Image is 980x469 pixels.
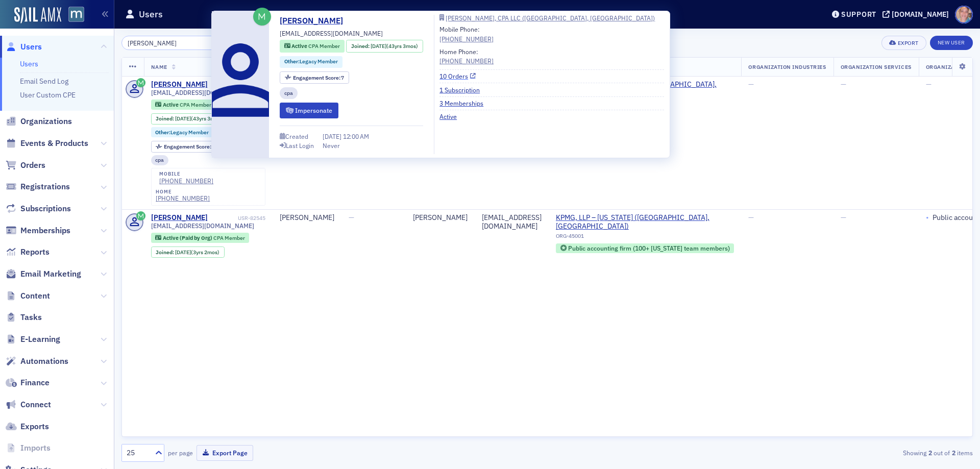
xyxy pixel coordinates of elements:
[175,115,191,122] span: [DATE]
[155,129,170,136] span: Other :
[343,132,369,140] span: 12:00 AM
[280,40,345,53] div: Active: Active: CPA Member
[151,233,250,243] div: Active (Paid by Org): Active (Paid by Org): CPA Member
[6,290,50,302] a: Content
[155,101,211,108] a: Active CPA Member
[20,268,81,280] span: Email Marketing
[284,58,338,66] a: Other:Legacy Member
[439,47,494,66] div: Home Phone:
[6,246,50,258] a: Reports
[926,213,929,223] span: •
[155,129,209,136] a: Other:Legacy Member
[155,235,244,241] a: Active (Paid by Org) CPA Member
[156,194,210,202] a: [PHONE_NUMBER]
[20,116,72,127] span: Organizations
[748,80,754,89] span: —
[156,189,210,195] div: home
[446,15,655,21] div: [PERSON_NAME], CPA LLC ([GEOGRAPHIC_DATA], [GEOGRAPHIC_DATA])
[291,42,308,50] span: Active
[159,177,213,185] a: [PHONE_NUMBER]
[286,143,314,149] div: Last Login
[6,116,72,127] a: Organizations
[208,38,217,47] button: ×
[439,24,494,43] div: Mobile Phone:
[323,141,340,150] div: Never
[20,334,60,345] span: E-Learning
[284,42,340,51] a: Active CPA Member
[556,233,734,243] div: ORG-45001
[14,7,61,23] img: SailAMX
[20,138,88,149] span: Events & Products
[151,113,228,125] div: Joined: 1982-05-04 00:00:00
[68,7,84,22] img: SailAMX
[213,234,245,241] span: CPA Member
[151,127,214,137] div: Other:
[841,213,846,222] span: —
[439,34,494,43] div: [PHONE_NUMBER]
[6,421,49,432] a: Exports
[556,213,734,231] a: KPMG, LLP – [US_STATE] ([GEOGRAPHIC_DATA], [GEOGRAPHIC_DATA])
[439,85,487,94] a: 1 Subscription
[892,10,949,19] div: [DOMAIN_NAME]
[439,15,664,21] a: [PERSON_NAME], CPA LLC ([GEOGRAPHIC_DATA], [GEOGRAPHIC_DATA])
[439,56,494,65] div: [PHONE_NUMBER]
[20,377,50,388] span: Finance
[841,10,876,19] div: Support
[280,213,334,223] div: [PERSON_NAME]
[197,445,253,461] button: Export Page
[351,42,371,51] span: Joined :
[371,42,418,51] div: (43yrs 3mos)
[20,356,68,367] span: Automations
[139,8,163,20] h1: Users
[6,442,51,454] a: Imports
[6,268,81,280] a: Email Marketing
[556,213,734,231] span: KPMG, LLP – Maryland (Baltimore, MD)
[930,36,973,50] a: New User
[439,98,491,108] a: 3 Memberships
[151,80,208,89] a: [PERSON_NAME]
[280,29,383,38] span: [EMAIL_ADDRESS][DOMAIN_NAME]
[6,138,88,149] a: Events & Products
[841,80,846,89] span: —
[156,115,175,122] span: Joined :
[20,77,68,86] a: Email Send Log
[556,243,734,253] div: Public accounting firm (100+ Maryland team members)
[151,89,254,96] span: [EMAIL_ADDRESS][DOMAIN_NAME]
[898,40,919,46] div: Export
[20,90,76,100] a: User Custom CPE
[841,63,912,70] span: Organization Services
[151,100,216,110] div: Active: Active: CPA Member
[280,87,298,99] div: cpa
[20,59,38,68] a: Users
[280,103,338,118] button: Impersonate
[180,101,211,108] span: CPA Member
[20,421,49,432] span: Exports
[346,40,423,53] div: Joined: 1982-05-04 00:00:00
[6,334,60,345] a: E-Learning
[151,222,254,230] span: [EMAIL_ADDRESS][DOMAIN_NAME]
[748,63,826,70] span: Organization Industries
[20,203,71,214] span: Subscriptions
[6,312,42,323] a: Tasks
[20,312,42,323] span: Tasks
[156,249,175,256] span: Joined :
[159,171,213,177] div: mobile
[284,58,300,65] span: Other :
[20,290,50,302] span: Content
[349,213,354,222] span: —
[6,377,50,388] a: Finance
[151,213,208,223] a: [PERSON_NAME]
[121,36,219,50] input: Search…
[371,42,386,50] span: [DATE]
[20,246,50,258] span: Reports
[209,82,265,88] div: USR-48876
[748,213,754,222] span: —
[20,225,70,236] span: Memberships
[20,181,70,192] span: Registrations
[6,41,42,53] a: Users
[568,245,730,251] div: Public accounting firm (100+ [US_STATE] team members)
[950,448,957,457] strong: 2
[20,442,51,454] span: Imports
